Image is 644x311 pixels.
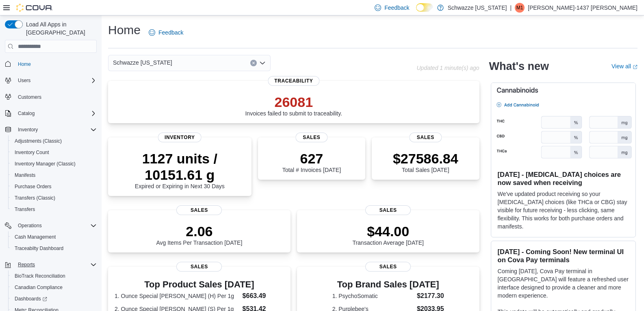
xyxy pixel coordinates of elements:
button: Open list of options [259,60,266,66]
a: BioTrack Reconciliation [11,271,69,281]
a: Cash Management [11,232,59,242]
span: Canadian Compliance [11,283,97,292]
span: Catalog [15,109,97,118]
span: Sales [295,133,327,142]
button: Canadian Compliance [8,282,100,293]
button: Reports [15,260,38,270]
span: Inventory Manager (Classic) [11,159,97,169]
h1: Home [108,22,141,38]
a: Transfers [11,204,38,214]
span: Reports [15,260,97,270]
span: Operations [18,222,42,229]
p: We've updated product receiving so your [MEDICAL_DATA] choices (like THCa or CBG) stay visible fo... [498,190,629,231]
div: Mariah-1437 Marquez [515,3,525,13]
a: Traceabilty Dashboard [11,244,67,253]
span: Transfers [15,206,35,213]
span: Traceabilty Dashboard [11,244,97,253]
span: BioTrack Reconciliation [11,271,97,281]
button: Transfers [8,204,100,215]
button: Reports [2,259,100,270]
a: Inventory Count [11,148,52,157]
span: Users [15,76,97,85]
dt: 1. PsychoSomatic [332,292,414,300]
img: Cova [16,4,53,12]
span: Canadian Compliance [15,284,63,291]
div: Avg Items Per Transaction [DATE] [156,223,242,246]
button: Operations [2,220,100,231]
p: | [510,3,512,13]
span: Feedback [158,28,183,37]
a: Transfers (Classic) [11,193,59,203]
span: Dashboards [11,294,97,304]
p: Coming [DATE], Cova Pay terminal in [GEOGRAPHIC_DATA] will feature a refreshed user interface des... [498,267,629,300]
p: 26081 [245,94,342,110]
p: $27586.84 [393,150,458,167]
span: Transfers [11,204,97,214]
button: Users [15,76,34,85]
button: Inventory [2,124,100,135]
span: Load All Apps in [GEOGRAPHIC_DATA] [23,20,97,37]
span: Sales [176,205,222,215]
a: Dashboards [11,294,50,304]
span: Inventory Manager (Classic) [15,161,76,167]
button: Traceabilty Dashboard [8,243,100,254]
button: Manifests [8,170,100,181]
span: Transfers (Classic) [15,195,55,201]
a: View allExternal link [611,63,637,70]
span: Traceabilty Dashboard [15,245,63,252]
button: Users [2,75,100,86]
h3: Top Brand Sales [DATE] [332,280,444,289]
span: Cash Management [15,234,56,240]
div: Total Sales [DATE] [393,150,458,173]
span: Inventory [18,126,38,133]
span: Inventory [15,125,97,135]
p: 627 [282,150,341,167]
input: Dark Mode [416,3,433,12]
span: Users [18,77,30,84]
button: Inventory Count [8,147,100,158]
a: Adjustments (Classic) [11,136,65,146]
div: Invoices failed to submit to traceability. [245,94,342,117]
p: 2.06 [156,223,242,239]
a: Manifests [11,170,39,180]
button: Customers [2,91,100,103]
span: Inventory Count [15,149,49,156]
button: Inventory Manager (Classic) [8,158,100,170]
span: Adjustments (Classic) [15,138,62,144]
span: Sales [365,262,411,272]
button: Operations [15,221,45,231]
button: Inventory [15,125,41,135]
h3: [DATE] - [MEDICAL_DATA] choices are now saved when receiving [498,170,629,187]
h3: Top Product Sales [DATE] [115,280,284,289]
dd: $2177.30 [417,291,444,301]
span: Traceability [268,76,319,86]
button: Catalog [2,108,100,119]
h2: What's new [489,60,549,73]
span: Sales [365,205,411,215]
span: Dashboards [15,296,47,302]
p: $44.00 [352,223,424,239]
span: Home [18,61,31,67]
button: Catalog [15,109,38,118]
button: BioTrack Reconciliation [8,270,100,282]
p: [PERSON_NAME]-1437 [PERSON_NAME] [528,3,637,13]
div: Total # Invoices [DATE] [282,150,341,173]
span: M1 [516,3,523,13]
div: Transaction Average [DATE] [352,223,424,246]
span: Transfers (Classic) [11,193,97,203]
a: Canadian Compliance [11,283,66,292]
a: Inventory Manager (Classic) [11,159,79,169]
button: Home [2,58,100,70]
span: Inventory Count [11,148,97,157]
dd: $663.49 [243,291,284,301]
span: Customers [15,92,97,102]
span: Schwazze [US_STATE] [113,58,172,67]
a: Feedback [145,24,186,41]
a: Home [15,59,34,69]
span: Catalog [18,110,35,117]
p: 1127 units / 10151.61 g [115,150,245,183]
dt: 1. Ounce Special [PERSON_NAME] (H) Per 1g [115,292,239,300]
span: Purchase Orders [11,182,97,191]
button: Cash Management [8,231,100,243]
span: Inventory [158,133,202,142]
